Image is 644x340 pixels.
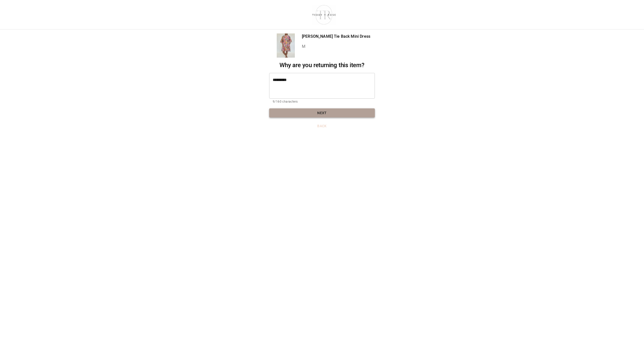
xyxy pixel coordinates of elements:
[273,99,371,104] p: 9/160 characters
[302,44,370,50] p: M
[302,33,370,39] p: [PERSON_NAME] Tie Back Mini Dress
[269,62,375,69] h2: Why are you returning this item?
[269,108,375,118] button: Next
[269,121,375,131] button: Back
[310,4,338,25] img: shop-teddyrose.myshopify.com-d93983e8-e25b-478f-b32e-9430bef33fdd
